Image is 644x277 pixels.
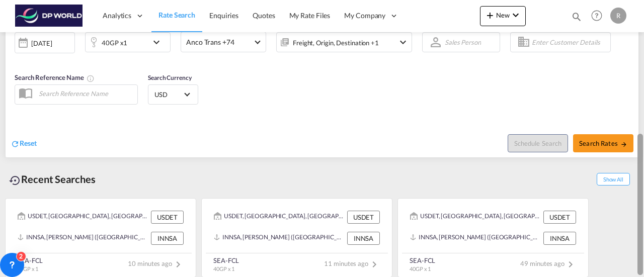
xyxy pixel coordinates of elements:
[588,7,605,24] span: Help
[87,74,95,82] md-icon: Your search will be saved by the below given name
[571,11,582,26] div: icon-magnify
[532,35,607,50] input: Enter Customer Details
[543,211,576,224] div: USDET
[11,139,20,148] md-icon: icon-refresh
[213,256,239,265] div: SEA-FCL
[213,265,234,272] span: 40GP x 1
[85,32,171,52] div: 40GP x1icon-chevron-down
[17,265,38,272] span: 40GP x 1
[34,86,137,101] input: Search Reference Name
[620,141,627,148] md-icon: icon-arrow-right
[158,11,195,19] span: Rate Search
[597,173,630,186] span: Show All
[520,259,577,267] span: 49 minutes ago
[508,134,568,152] button: Note: By default Schedule search will only considerorigin ports, destination ports and cut off da...
[253,11,275,20] span: Quotes
[344,11,385,21] span: My Company
[480,6,526,26] button: icon-plus 400-fgNewicon-chevron-down
[15,52,22,66] md-datepicker: Select
[293,36,379,50] div: Freight Origin Destination Factory Stuffing
[543,232,576,245] div: INNSA
[15,32,75,53] div: [DATE]
[214,232,345,245] div: INNSA, Jawaharlal Nehru (Nhava Sheva), India, Indian Subcontinent, Asia Pacific
[410,256,435,265] div: SEA-FCL
[444,35,482,50] md-select: Sales Person
[103,11,131,21] span: Analytics
[15,5,83,27] img: c08ca190194411f088ed0f3ba295208c.png
[31,39,52,48] div: [DATE]
[151,211,184,224] div: USDET
[128,259,184,267] span: 10 minutes ago
[153,87,193,102] md-select: Select Currency: $ USDUnited States Dollar
[610,8,626,24] div: R
[151,232,184,245] div: INNSA
[20,139,37,147] span: Reset
[347,232,380,245] div: INNSA
[410,265,431,272] span: 40GP x 1
[209,11,238,20] span: Enquiries
[276,32,412,52] div: Freight Origin Destination Factory Stuffingicon-chevron-down
[368,258,380,270] md-icon: icon-chevron-right
[15,73,95,81] span: Search Reference Name
[410,232,541,245] div: INNSA, Jawaharlal Nehru (Nhava Sheva), India, Indian Subcontinent, Asia Pacific
[289,11,331,20] span: My Rate Files
[565,258,577,270] md-icon: icon-chevron-right
[154,90,183,99] span: USD
[11,138,37,149] div: icon-refreshReset
[510,9,522,21] md-icon: icon-chevron-down
[214,211,345,224] div: USDET, Detroit, MI, United States, North America, Americas
[9,174,21,187] md-icon: icon-backup-restore
[172,258,184,270] md-icon: icon-chevron-right
[18,232,148,245] div: INNSA, Jawaharlal Nehru (Nhava Sheva), India, Indian Subcontinent, Asia Pacific
[347,211,380,224] div: USDET
[18,211,148,224] div: USDET, Detroit, MI, United States, North America, Americas
[410,211,541,224] div: USDET, Detroit, MI, United States, North America, Americas
[17,256,43,265] div: SEA-FCL
[484,11,522,19] span: New
[150,36,168,48] md-icon: icon-chevron-down
[397,36,409,48] md-icon: icon-chevron-down
[571,11,582,22] md-icon: icon-magnify
[324,259,380,267] span: 11 minutes ago
[5,168,100,191] div: Recent Searches
[484,9,496,21] md-icon: icon-plus 400-fg
[573,134,633,152] button: Search Ratesicon-arrow-right
[579,139,627,147] span: Search Rates
[148,74,192,81] span: Search Currency
[588,7,610,25] div: Help
[186,37,252,47] span: Anco Trans +74
[102,36,127,50] div: 40GP x1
